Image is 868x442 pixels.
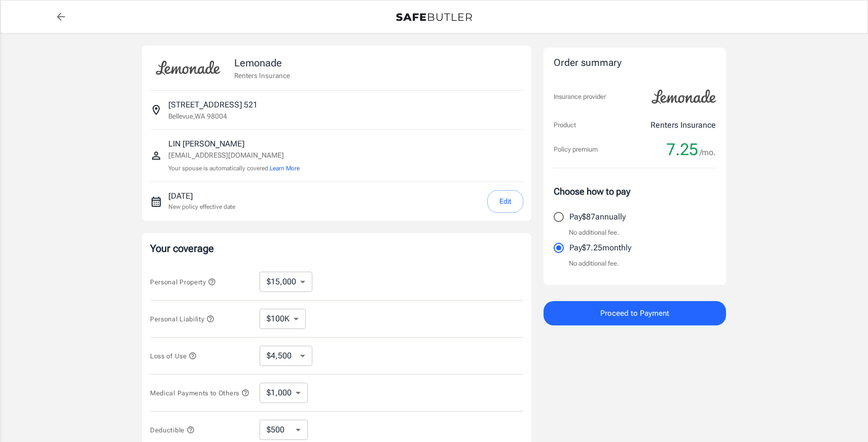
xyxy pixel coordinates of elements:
button: Learn More [270,164,300,173]
p: Renters Insurance [234,70,290,81]
button: Medical Payments to Others [150,387,249,399]
span: Personal Property [150,278,216,286]
div: Order summary [554,56,716,70]
p: LIN [PERSON_NAME] [168,138,300,150]
button: Proceed to Payment [544,301,726,325]
p: Bellevue , WA 98004 [168,111,227,121]
p: Pay $87 annually [569,211,626,223]
p: [EMAIL_ADDRESS][DOMAIN_NAME] [168,150,300,161]
p: Your coverage [150,241,523,255]
p: [STREET_ADDRESS] 521 [168,99,258,111]
svg: Insured address [150,104,162,116]
p: Pay $7.25 monthly [569,242,631,254]
span: 7.25 [666,139,698,160]
p: Insurance provider [554,92,606,102]
span: Medical Payments to Others [150,389,249,397]
img: Lemonade [646,83,722,111]
button: Edit [487,190,523,213]
span: Personal Liability [150,315,214,323]
span: Proceed to Payment [600,307,669,320]
p: Renters Insurance [650,119,716,131]
p: Policy premium [554,144,598,155]
p: Lemonade [234,55,290,70]
p: Product [554,120,576,130]
p: New policy effective date [168,202,235,211]
a: back to quotes [51,7,71,27]
p: No additional fee. [569,228,619,238]
button: Loss of Use [150,350,197,362]
span: Loss of Use [150,352,197,360]
button: Deductible [150,424,195,436]
span: /mo. [700,145,716,160]
span: Deductible [150,426,195,434]
img: Lemonade [150,54,226,82]
p: Choose how to pay [554,185,716,198]
svg: New policy start date [150,196,162,208]
p: Your spouse is automatically covered. [168,164,300,173]
svg: Insured person [150,150,162,162]
button: Personal Liability [150,313,214,325]
p: [DATE] [168,190,235,202]
img: Back to quotes [396,13,472,21]
button: Personal Property [150,276,216,288]
p: No additional fee. [569,259,619,269]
